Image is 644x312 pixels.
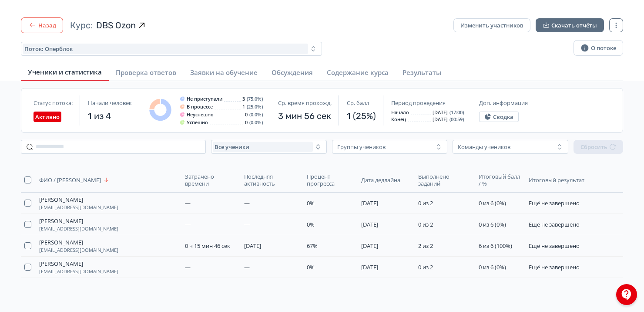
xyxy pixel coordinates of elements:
div: Группы учеников [337,143,386,150]
button: Скачать отчёты [536,18,604,32]
button: Дата дедлайна [361,175,402,185]
div: Команды учеников [458,143,510,150]
span: Затрачено времени [185,173,236,187]
span: (0.0%) [249,120,263,125]
button: Изменить участников [453,18,530,32]
span: [EMAIL_ADDRESS][DOMAIN_NAME] [39,226,118,231]
span: 6 из 6 (100%) [479,242,512,250]
span: [DATE] [361,263,378,271]
span: Ср. время прохожд. [278,99,332,106]
span: 0 [245,112,248,117]
span: 0 [245,120,248,125]
button: Группы учеников [332,140,448,154]
button: Команды учеников [453,140,568,154]
button: Назад [21,17,63,33]
span: — [244,220,250,228]
span: Ещё не завершено [529,242,580,250]
span: Ученики и статистика [28,68,102,76]
button: Итоговый балл / % [479,171,522,189]
span: 2 из 2 [418,242,433,250]
button: [PERSON_NAME][EMAIL_ADDRESS][DOMAIN_NAME] [39,239,118,253]
span: 0 из 2 [418,199,433,207]
span: 0 из 6 (0%) [479,220,506,228]
button: [PERSON_NAME][EMAIL_ADDRESS][DOMAIN_NAME] [39,196,118,210]
span: Ср. балл [347,99,369,106]
button: Поток: Оперблок [21,42,322,56]
span: 3 [242,96,245,102]
button: Процент прогресса [307,171,354,189]
span: Успешно [187,120,208,125]
span: Все ученики [215,143,249,150]
span: Результаты [402,68,441,77]
span: ФИО / [PERSON_NAME] [39,176,101,183]
span: Заявки на обучение [190,68,258,77]
span: [DATE] [361,242,378,250]
span: Начало [391,110,409,115]
span: 67% [307,242,318,250]
span: Не приступали [187,96,222,102]
span: 0 из 6 (0%) [479,263,506,271]
button: Сбросить [574,140,623,154]
span: Неуспешно [187,112,214,117]
span: (17:00) [449,110,464,115]
span: — [185,263,191,271]
span: [EMAIL_ADDRESS][DOMAIN_NAME] [39,269,118,274]
span: 0% [307,220,315,228]
span: — [244,263,250,271]
span: (75.0%) [247,96,263,102]
span: [PERSON_NAME] [39,239,83,246]
span: Доп. информация [479,99,528,106]
span: Ещё не завершено [529,220,580,228]
span: Последняя активность [244,173,298,187]
span: Итоговый балл / % [479,173,520,187]
span: [EMAIL_ADDRESS][DOMAIN_NAME] [39,248,118,253]
span: (00:59) [449,117,464,122]
span: Начали человек [88,99,132,106]
span: 1 из 4 [88,110,132,122]
span: [PERSON_NAME] [39,260,83,267]
span: Статус потока: [34,99,73,106]
span: 1 [242,104,245,109]
span: Итоговый результат [529,176,592,183]
span: [EMAIL_ADDRESS][DOMAIN_NAME] [39,205,118,210]
span: Активно [35,113,60,120]
span: 0% [307,199,315,207]
span: [DATE] [433,110,448,115]
span: Проверка ответов [116,68,176,77]
span: DBS Ozon [96,19,136,31]
button: [PERSON_NAME][EMAIL_ADDRESS][DOMAIN_NAME] [39,260,118,274]
span: [DATE] [244,242,261,250]
span: Ещё не завершено [529,263,580,271]
button: Выполнено заданий [418,171,471,189]
button: Последняя активность [244,171,299,189]
span: [DATE] [433,117,448,122]
span: В процессе [187,104,213,109]
span: — [244,199,250,207]
button: Затрачено времени [185,171,238,189]
span: — [185,220,191,228]
span: Выполнено заданий [418,173,470,187]
span: Обсуждения [272,68,313,77]
span: 0 из 2 [418,220,433,228]
span: Конец [391,117,406,122]
span: 3 мин 56 сек [278,110,332,122]
span: Содержание курса [327,68,389,77]
span: Период проведения [391,99,446,106]
span: 0 ч 15 мин 46 сек [185,242,230,250]
span: 0 из 6 (0%) [479,199,506,207]
span: (25.0%) [247,104,263,109]
span: 0% [307,263,315,271]
span: 1 (25%) [347,110,376,122]
button: ФИО / [PERSON_NAME] [39,175,111,185]
span: [DATE] [361,199,378,207]
button: [PERSON_NAME][EMAIL_ADDRESS][DOMAIN_NAME] [39,217,118,231]
span: [PERSON_NAME] [39,217,83,224]
button: Сводка [479,112,519,122]
span: 0 из 2 [418,263,433,271]
span: Ещё не завершено [529,199,580,207]
span: Курс: [70,19,93,31]
span: Поток: Оперблок [24,45,73,52]
span: Сводка [493,113,513,120]
span: Дата дедлайна [361,176,400,183]
button: О потоке [574,40,623,56]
